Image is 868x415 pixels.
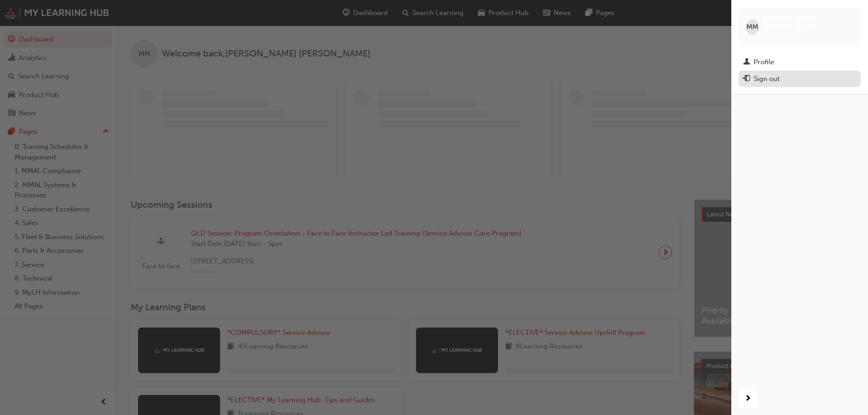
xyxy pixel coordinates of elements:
div: Profile [754,57,774,67]
span: MM [746,22,758,32]
span: [PERSON_NAME] [PERSON_NAME] [763,15,853,31]
span: man-icon [743,58,750,67]
span: next-icon [745,393,751,405]
span: exit-icon [743,75,750,83]
a: Profile [739,54,861,71]
div: Sign out [754,74,780,84]
button: Sign out [739,71,861,87]
span: 0005001982 [763,31,801,39]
